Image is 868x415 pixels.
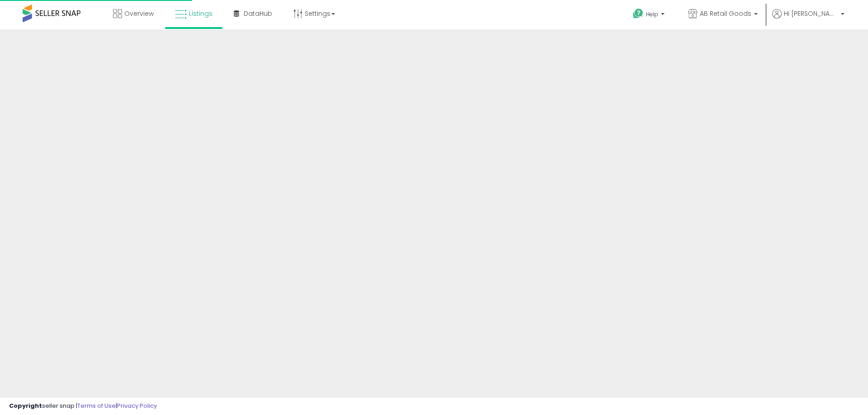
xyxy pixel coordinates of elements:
span: Overview [124,9,154,18]
strong: Copyright [9,401,42,410]
i: Get Help [632,8,644,19]
a: Terms of Use [77,401,116,410]
span: DataHub [244,9,272,18]
span: Listings [189,9,212,18]
a: Privacy Policy [117,401,157,410]
a: Hi [PERSON_NAME] [772,9,844,29]
a: Help [626,1,674,29]
div: seller snap | | [9,402,157,410]
span: Help [646,10,658,18]
span: AB Retail Goods [700,9,751,18]
span: Hi [PERSON_NAME] [784,9,838,18]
